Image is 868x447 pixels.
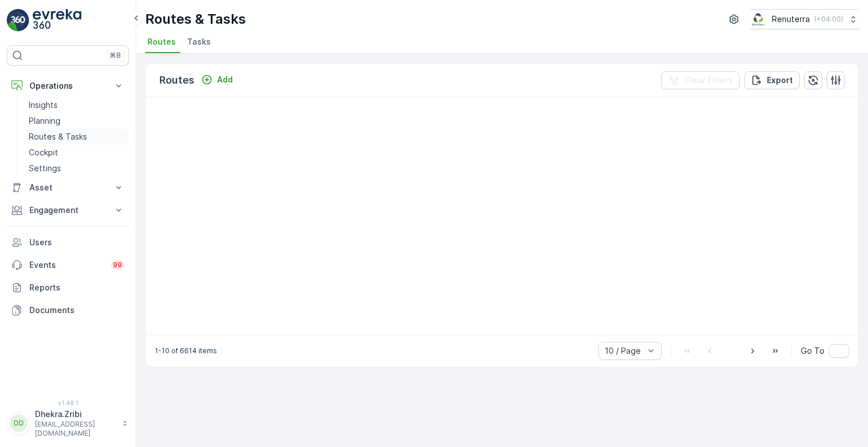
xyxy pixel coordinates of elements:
button: Add [197,73,237,86]
img: Screenshot_2024-07-26_at_13.33.01.png [750,13,767,25]
p: Asset [29,182,106,193]
span: Routes [147,36,176,47]
a: Reports [7,276,129,299]
a: Planning [24,113,129,129]
button: Clear Filters [661,71,740,89]
a: Cockpit [24,145,129,160]
a: Documents [7,299,129,322]
a: Routes & Tasks [24,129,129,145]
p: ( +04:00 ) [814,15,843,24]
p: Insights [29,99,58,111]
img: logo [7,9,29,32]
img: logo_light-DOdMpM7g.png [33,9,81,32]
p: Engagement [29,205,106,216]
p: Cockpit [29,147,58,158]
p: ⌘B [110,51,121,60]
div: DD [10,414,28,432]
p: Export [767,75,793,86]
p: Documents [29,305,124,316]
button: Renuterra(+04:00) [750,9,859,29]
p: Events [29,259,104,271]
p: Routes & Tasks [29,131,87,142]
a: Settings [24,160,129,176]
button: Engagement [7,199,129,222]
p: [EMAIL_ADDRESS][DOMAIN_NAME] [35,420,116,438]
a: Insights [24,97,129,113]
button: DDDhekra.Zribi[EMAIL_ADDRESS][DOMAIN_NAME] [7,409,129,438]
button: Asset [7,176,129,199]
p: Routes [159,72,194,88]
p: Users [29,237,124,248]
p: 99 [113,261,122,270]
p: Add [217,74,233,85]
a: Events99 [7,254,129,276]
span: Tasks [187,36,211,47]
button: Operations [7,75,129,97]
p: 1-10 of 6614 items [155,346,217,355]
p: Dhekra.Zribi [35,409,116,420]
a: Users [7,231,129,254]
span: Go To [801,345,824,357]
span: v 1.48.1 [7,400,129,406]
p: Settings [29,163,61,174]
p: Routes & Tasks [145,10,246,28]
p: Clear Filters [684,75,733,86]
p: Planning [29,115,60,127]
p: Operations [29,80,106,92]
p: Reports [29,282,124,293]
button: Export [744,71,800,89]
p: Renuterra [772,14,810,25]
